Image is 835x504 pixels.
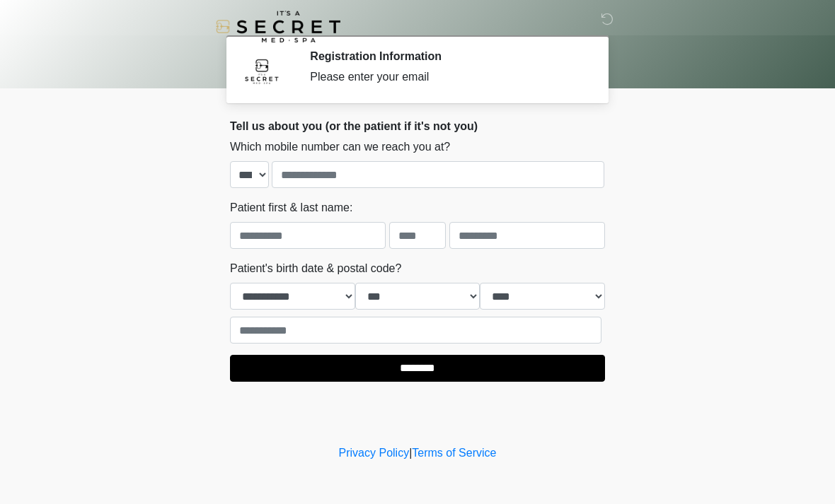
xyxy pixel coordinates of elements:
[230,139,450,156] label: Which mobile number can we reach you at?
[310,49,584,63] h2: Registration Information
[230,260,401,277] label: Patient's birth date & postal code?
[409,447,412,459] a: |
[241,49,283,92] img: Agent Avatar
[310,69,584,86] div: Please enter your email
[230,119,605,133] h2: Tell us about you (or the patient if it's not you)
[230,199,352,216] label: Patient first & last name:
[412,447,496,459] a: Terms of Service
[216,11,340,42] img: It's A Secret Med Spa Logo
[339,447,410,459] a: Privacy Policy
